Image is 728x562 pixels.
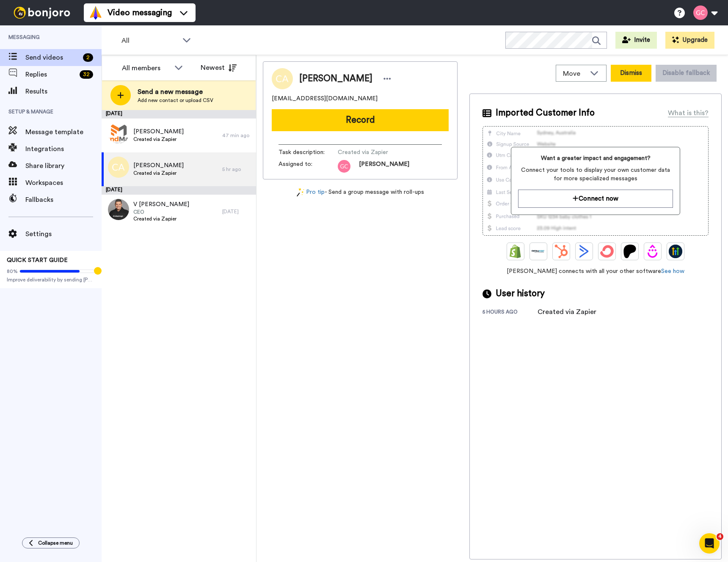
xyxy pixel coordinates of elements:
[83,53,93,62] div: 2
[133,209,189,215] span: CEO
[108,157,129,178] img: ca.png
[611,65,651,82] button: Dismiss
[699,533,720,554] iframe: Intercom live chat
[102,186,256,195] div: [DATE]
[89,6,102,19] img: vm-color.svg
[133,161,184,170] span: [PERSON_NAME]
[108,7,172,19] span: Video messaging
[133,170,184,176] span: Created via Zapier
[577,245,591,258] img: ActiveCampaign
[272,109,449,131] button: Record
[25,127,102,137] span: Message template
[25,229,102,239] span: Settings
[133,127,184,136] span: [PERSON_NAME]
[138,97,213,104] span: Add new contact or upload CSV
[496,107,595,119] span: Imported Customer Info
[717,533,723,540] span: 4
[665,32,714,49] button: Upgrade
[222,132,252,139] div: 47 min ago
[263,188,458,197] div: - Send a group message with roll-ups
[338,160,350,173] img: gc.png
[518,166,673,183] span: Connect your tools to display your own customer data for more specialized messages
[279,148,338,157] span: Task description :
[25,52,80,63] span: Send videos
[222,166,252,173] div: 5 hr ago
[22,537,80,548] button: Collapse menu
[133,200,189,209] span: V [PERSON_NAME]
[299,72,372,85] span: [PERSON_NAME]
[7,276,95,283] span: Improve deliverability by sending [PERSON_NAME]’s from your own email
[108,199,129,220] img: 33e31a84-10e9-4d1b-8dd6-4732bc6a9ad6.jpg
[669,245,682,258] img: GoHighLevel
[483,309,538,317] div: 5 hours ago
[496,287,545,300] span: User history
[538,307,596,317] div: Created via Zapier
[121,36,178,46] span: All
[194,59,243,76] button: Newest
[338,148,418,157] span: Created via Zapier
[668,108,709,118] div: What is this?
[279,160,338,173] span: Assigned to:
[563,69,586,79] span: Move
[483,267,709,275] span: [PERSON_NAME] connects with all your other software
[623,245,637,258] img: Patreon
[133,215,189,222] span: Created via Zapier
[297,188,304,197] img: magic-wand.svg
[38,540,73,546] span: Collapse menu
[108,123,129,144] img: 96e5626a-f556-4042-b292-0e56955e6c46.png
[138,87,213,97] span: Send a new message
[80,70,93,79] div: 32
[222,208,252,215] div: [DATE]
[25,161,102,171] span: Share library
[25,86,102,96] span: Results
[656,65,717,82] button: Disable fallback
[102,110,256,118] div: [DATE]
[646,245,659,258] img: Drip
[532,245,545,258] img: Ontraport
[7,257,68,263] span: QUICK START GUIDE
[7,268,18,275] span: 80%
[25,178,102,188] span: Workspaces
[518,190,673,208] button: Connect now
[272,68,293,89] img: Image of Carlos Araya
[509,245,522,258] img: Shopify
[25,69,76,80] span: Replies
[133,136,184,143] span: Created via Zapier
[94,267,102,275] div: Tooltip anchor
[600,245,614,258] img: ConvertKit
[25,195,102,205] span: Fallbacks
[518,154,673,163] span: Want a greater impact and engagement?
[554,245,568,258] img: Hubspot
[272,94,378,103] span: [EMAIL_ADDRESS][DOMAIN_NAME]
[25,144,102,154] span: Integrations
[359,160,409,173] span: [PERSON_NAME]
[661,268,684,274] a: See how
[297,188,325,197] a: Pro tip
[10,7,74,19] img: bj-logo-header-white.svg
[615,32,657,49] button: Invite
[122,63,170,73] div: All members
